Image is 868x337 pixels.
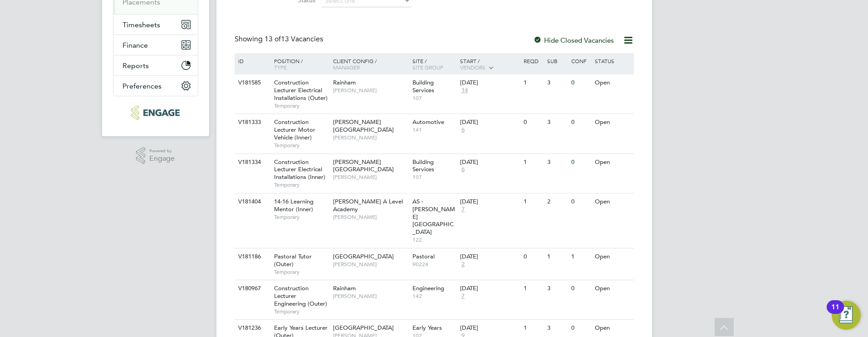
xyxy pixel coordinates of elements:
span: Site Group [412,64,443,71]
div: Open [593,74,632,91]
span: 6 [460,126,466,134]
span: [PERSON_NAME] [333,292,408,300]
div: 1 [569,248,593,265]
div: V181585 [236,74,268,91]
span: Automotive [412,118,444,126]
div: 1 [521,280,545,297]
span: 90224 [412,261,456,268]
div: V181236 [236,320,268,337]
span: Pastoral [412,253,435,260]
div: Open [593,248,632,265]
div: Position / [267,53,331,75]
span: [PERSON_NAME] [333,134,408,141]
span: [PERSON_NAME] [333,87,408,94]
span: 14 [460,87,469,94]
span: [PERSON_NAME] A Level Academy [333,198,403,213]
span: Finance [123,41,148,50]
div: V181186 [236,248,268,265]
div: [DATE] [460,119,519,126]
div: 0 [569,193,593,210]
span: Early Years [412,324,442,332]
div: 0 [569,74,593,91]
div: 1 [521,193,545,210]
div: Open [593,154,632,171]
span: [PERSON_NAME] [333,213,408,221]
button: Reports [113,55,198,75]
div: 0 [569,280,593,297]
span: Temporary [274,102,329,109]
a: Powered byEngage [136,147,175,164]
img: huntereducation-logo-retina.png [131,105,180,120]
button: Finance [113,35,198,55]
button: Timesheets [113,15,198,35]
span: [PERSON_NAME] [333,173,408,181]
div: 3 [545,280,569,297]
span: 141 [412,126,456,134]
span: Temporary [274,268,329,276]
div: 3 [545,74,569,91]
div: V180967 [236,280,268,297]
span: Construction Lecturer Engineering (Outer) [274,284,327,307]
div: 3 [545,114,569,131]
span: Timesheets [123,20,160,29]
div: [DATE] [460,159,519,166]
span: [PERSON_NAME][GEOGRAPHIC_DATA] [333,158,394,173]
span: Pastoral Tutor (Outer) [274,253,312,268]
div: V181404 [236,193,268,210]
span: 142 [412,292,456,300]
div: 11 [831,307,839,319]
span: 14-16 Learning Mentor (Inner) [274,198,314,213]
div: Sub [545,53,569,69]
div: V181334 [236,154,268,171]
span: AS - [PERSON_NAME][GEOGRAPHIC_DATA] [412,198,455,236]
div: Reqd [521,53,545,69]
div: Site / [410,53,458,75]
span: Building Services [412,79,434,94]
span: Engineering [412,284,444,292]
div: 3 [545,320,569,337]
span: Construction Lecturer Motor Vehicle (Inner) [274,118,315,141]
div: 0 [569,320,593,337]
div: V181333 [236,114,268,131]
div: Open [593,114,632,131]
div: [DATE] [460,285,519,292]
span: Temporary [274,181,329,188]
div: Client Config / [331,53,410,75]
span: Construction Lecturer Electrical Installations (Outer) [274,79,328,102]
span: 2 [460,261,466,268]
div: [DATE] [460,253,519,261]
span: Type [274,64,287,71]
div: [DATE] [460,79,519,87]
div: Open [593,193,632,210]
span: Building Services [412,158,434,173]
span: [GEOGRAPHIC_DATA] [333,253,394,260]
div: Start / [458,53,521,76]
div: Showing [235,35,325,44]
span: Temporary [274,142,329,149]
span: Temporary [274,213,329,221]
span: 107 [412,173,456,181]
button: Preferences [113,76,198,96]
div: 1 [545,248,569,265]
span: [GEOGRAPHIC_DATA] [333,324,394,332]
div: 1 [521,154,545,171]
span: Vendors [460,64,485,71]
span: [PERSON_NAME][GEOGRAPHIC_DATA] [333,118,394,134]
div: [DATE] [460,198,519,206]
span: Rainham [333,284,356,292]
div: 0 [569,114,593,131]
a: Go to home page [113,105,198,120]
div: 0 [569,154,593,171]
span: 122 [412,236,456,243]
label: Hide Closed Vacancies [533,36,614,45]
div: ID [236,53,268,69]
div: 1 [521,320,545,337]
span: Manager [333,64,360,71]
span: 6 [460,166,466,173]
span: 13 Vacancies [265,35,323,44]
span: Reports [123,61,149,70]
div: 3 [545,154,569,171]
span: 7 [460,206,466,213]
span: 107 [412,94,456,102]
div: 2 [545,193,569,210]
